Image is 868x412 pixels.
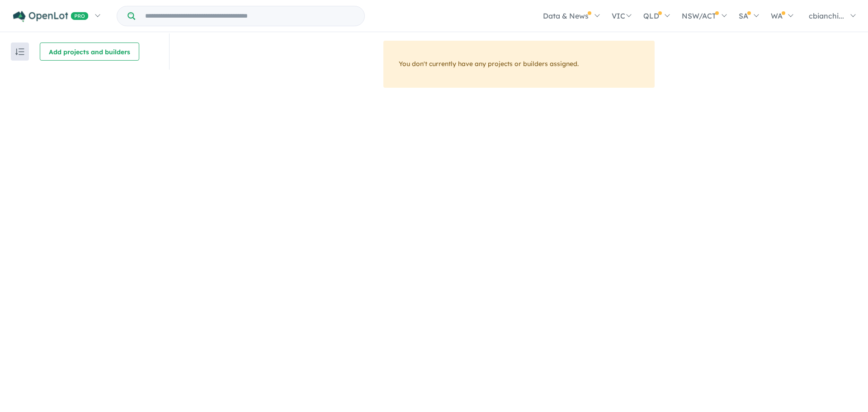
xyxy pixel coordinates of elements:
img: sort.svg [15,48,24,55]
img: Openlot PRO Logo White [13,11,89,22]
input: Try estate name, suburb, builder or developer [137,6,363,26]
button: Add projects and builders [40,43,139,61]
div: You don't currently have any projects or builders assigned. [383,41,655,88]
span: cbianchi... [809,11,844,20]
